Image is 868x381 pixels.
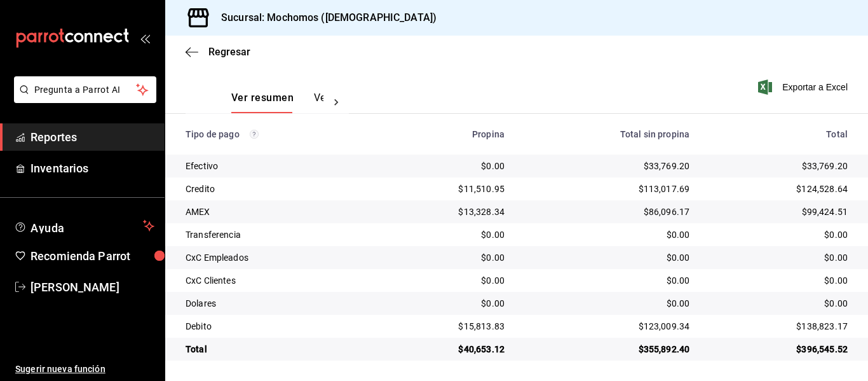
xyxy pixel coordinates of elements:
div: $0.00 [710,251,848,264]
div: $0.00 [388,228,505,241]
div: $138,823.17 [710,320,848,333]
span: Regresar [208,46,250,58]
div: Credito [186,183,368,195]
button: Ver resumen [231,92,294,113]
button: Exportar a Excel [761,80,848,95]
button: open_drawer_menu [140,33,150,43]
div: $99,424.51 [710,205,848,218]
div: CxC Empleados [186,251,368,264]
div: $124,528.64 [710,183,848,195]
div: $11,510.95 [388,183,505,195]
div: CxC Clientes [186,274,368,287]
button: Regresar [186,46,250,58]
span: [PERSON_NAME] [31,279,154,296]
svg: Los pagos realizados con Pay y otras terminales son montos brutos. [250,130,259,139]
div: Debito [186,320,368,333]
span: Pregunta a Parrot AI [34,83,137,97]
div: $396,545.52 [710,343,848,356]
div: $33,769.20 [525,160,689,172]
div: $123,009.34 [525,320,689,333]
div: $0.00 [525,228,689,241]
div: Total sin propina [525,129,689,139]
div: $0.00 [525,251,689,264]
span: Inventarios [31,160,154,177]
div: Total [710,129,848,139]
span: Recomienda Parrot [31,247,154,265]
div: Tipo de pago [186,129,368,139]
div: $0.00 [710,274,848,287]
div: Propina [388,129,505,139]
div: $113,017.69 [525,183,689,195]
span: Ayuda [31,218,138,233]
a: Pregunta a Parrot AI [9,92,156,106]
div: Total [186,343,368,356]
div: $0.00 [388,297,505,310]
div: $0.00 [710,297,848,310]
div: $33,769.20 [710,160,848,172]
button: Pregunta a Parrot AI [14,76,156,103]
div: Transferencia [186,228,368,241]
div: $0.00 [388,251,505,264]
div: AMEX [186,205,368,218]
div: $355,892.40 [525,343,689,356]
div: $86,096.17 [525,205,689,218]
div: Efectivo [186,160,368,172]
div: $0.00 [388,160,505,172]
div: $15,813.83 [388,320,505,333]
span: Reportes [31,128,154,146]
div: $0.00 [525,297,689,310]
div: Dolares [186,297,368,310]
div: navigation tabs [231,92,323,113]
h3: Sucursal: Mochomos ([DEMOGRAPHIC_DATA]) [211,10,437,25]
div: $0.00 [388,274,505,287]
div: $40,653.12 [388,343,505,356]
div: $13,328.34 [388,205,505,218]
span: Sugerir nueva función [15,363,154,376]
div: $0.00 [525,274,689,287]
button: Ver pagos [314,92,362,113]
div: $0.00 [710,228,848,241]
